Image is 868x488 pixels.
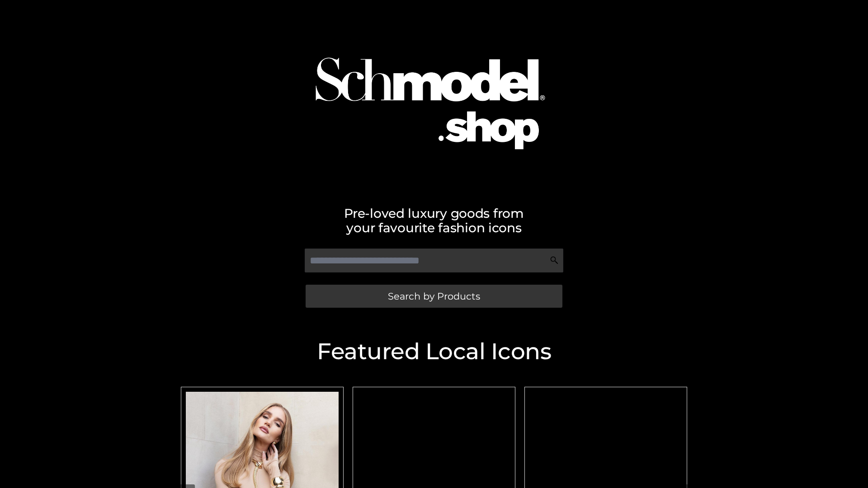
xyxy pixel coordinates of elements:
h2: Pre-loved luxury goods from your favourite fashion icons [176,206,692,235]
img: Search Icon [550,256,559,265]
h2: Featured Local Icons​ [176,340,692,363]
span: Search by Products [388,291,480,301]
a: Search by Products [306,285,562,308]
